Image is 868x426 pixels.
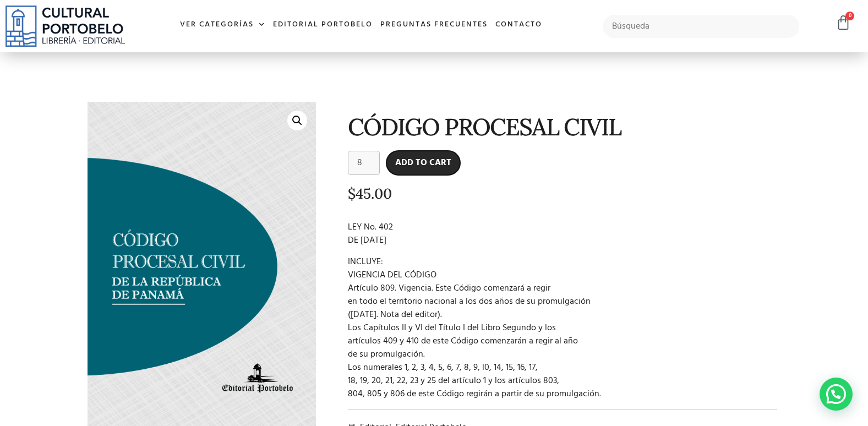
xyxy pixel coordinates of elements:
[845,12,854,20] span: 0
[603,15,799,38] input: Búsqueda
[348,151,380,175] input: Product quantity
[376,13,492,37] a: Preguntas frecuentes
[176,13,269,37] a: Ver Categorías
[348,184,392,203] bdi: 45.00
[348,255,778,401] p: INCLUYE: VIGENCIA DEL CÓDIGO Artículo 809. Vigencia. Este Código comenzará a regir en todo el ter...
[836,15,851,31] a: 0
[287,111,307,130] a: 🔍
[348,114,778,140] h1: CÓDIGO PROCESAL CIVIL
[386,151,460,175] button: Add to cart
[348,184,356,203] span: $
[269,13,376,37] a: Editorial Portobelo
[492,13,546,37] a: Contacto
[348,221,778,247] p: LEY No. 402 DE [DATE]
